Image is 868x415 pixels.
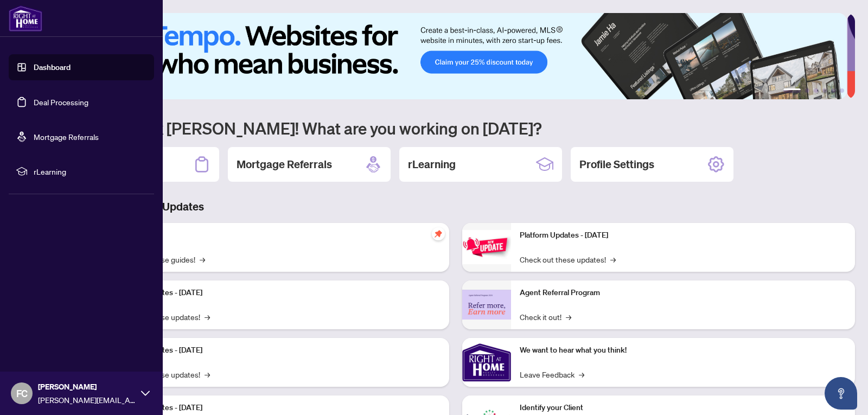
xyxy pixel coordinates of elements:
img: Agent Referral Program [462,290,511,320]
span: → [205,368,210,380]
a: Deal Processing [34,97,88,107]
h2: Profile Settings [579,157,654,172]
span: [PERSON_NAME] [38,381,136,393]
a: Leave Feedback→ [520,368,584,380]
p: Identify your Client [520,402,846,414]
span: → [579,368,584,380]
span: → [200,253,205,265]
button: 6 [840,88,844,93]
img: logo [9,5,42,31]
h3: Brokerage & Industry Updates [56,199,855,214]
h2: rLearning [408,157,456,172]
h2: Mortgage Referrals [237,157,332,172]
span: rLearning [34,165,146,177]
img: Platform Updates - June 23, 2025 [462,230,511,264]
a: Check it out!→ [520,311,571,323]
h1: Welcome back [PERSON_NAME]! What are you working on [DATE]? [56,118,855,138]
span: → [566,311,571,323]
p: Platform Updates - [DATE] [114,344,441,356]
span: [PERSON_NAME][EMAIL_ADDRESS][PERSON_NAME][DOMAIN_NAME] [38,394,136,406]
img: We want to hear what you think! [462,338,511,387]
button: 3 [814,88,818,93]
a: Check out these updates!→ [520,253,616,265]
button: 5 [831,88,835,93]
p: Platform Updates - [DATE] [520,229,846,241]
span: pushpin [432,227,445,240]
a: Dashboard [34,62,71,72]
span: FC [16,386,28,401]
p: We want to hear what you think! [520,344,846,356]
button: 4 [822,88,827,93]
span: → [205,311,210,323]
span: → [610,253,616,265]
p: Platform Updates - [DATE] [114,287,441,299]
p: Platform Updates - [DATE] [114,402,441,414]
p: Self-Help [114,229,441,241]
button: 1 [783,88,801,93]
p: Agent Referral Program [520,287,846,299]
button: 2 [805,88,809,93]
a: Mortgage Referrals [34,132,99,142]
button: Open asap [825,377,857,410]
img: Slide 0 [56,13,847,99]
